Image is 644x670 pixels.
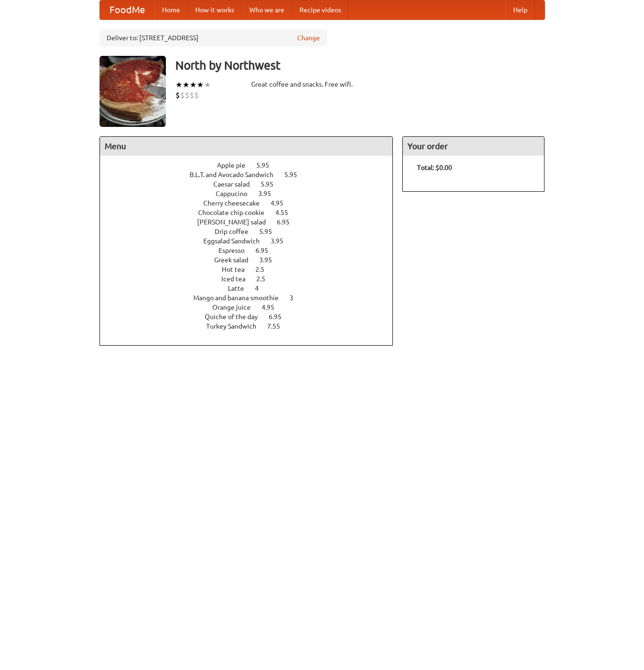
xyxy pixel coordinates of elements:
[198,209,306,216] a: Chocolate chip cookie 4.55
[194,90,199,100] li: $
[190,80,197,90] li: ★
[228,285,276,292] a: Latte 4
[214,256,258,264] span: Greek salad
[203,237,269,245] span: Eggsalad Sandwich
[216,190,257,197] span: Cappucino
[215,228,258,235] span: Drip coffee
[261,180,283,188] span: 5.95
[290,294,303,302] span: 3
[182,80,190,90] li: ★
[203,237,301,245] a: Eggsalad Sandwich 3.95
[185,90,190,100] li: $
[100,56,166,127] img: angular.jpg
[205,313,299,321] a: Quiche of the day 6.95
[256,275,275,283] span: 2.5
[259,256,281,264] span: 3.95
[218,247,286,254] a: Espresso 6.95
[175,90,180,100] li: $
[218,247,254,254] span: Espresso
[212,304,292,311] a: Orange juice 4.95
[271,237,293,245] span: 3.95
[417,164,452,171] b: Total: $0.00
[197,80,204,90] li: ★
[258,190,281,197] span: 3.95
[213,180,291,188] a: Caesar salad 5.95
[217,161,255,169] span: Apple pie
[100,0,154,19] a: FoodMe
[222,266,282,273] a: Hot tea 2.5
[217,161,287,169] a: Apple pie 5.95
[403,137,544,156] h4: Your order
[175,56,545,75] h3: North by Northwest
[214,256,290,264] a: Greek salad 3.95
[100,137,393,156] h4: Menu
[175,80,182,90] li: ★
[190,171,315,179] a: B.L.T. and Avocado Sandwich 5.95
[255,247,278,254] span: 6.95
[251,80,393,89] div: Great coffee and snacks. Free wifi.
[205,313,267,321] span: Quiche of the day
[193,294,311,302] a: Mango and banana smoothie 3
[206,322,298,330] a: Turkey Sandwich 7.55
[215,228,290,235] a: Drip coffee 5.95
[180,90,185,100] li: $
[267,322,290,330] span: 7.55
[271,199,293,207] span: 4.95
[100,29,327,46] div: Deliver to: [STREET_ADDRESS]
[256,161,279,169] span: 5.95
[506,0,535,19] a: Help
[206,322,266,330] span: Turkey Sandwich
[255,266,274,273] span: 2.5
[292,0,349,19] a: Recipe videos
[203,199,269,207] span: Cherry cheesecake
[259,228,281,235] span: 5.95
[190,171,283,179] span: B.L.T. and Avocado Sandwich
[269,313,291,321] span: 6.95
[203,199,301,207] a: Cherry cheesecake 4.95
[212,304,260,311] span: Orange juice
[213,180,259,188] span: Caesar salad
[262,304,284,311] span: 4.95
[197,218,275,226] span: [PERSON_NAME] salad
[228,285,254,292] span: Latte
[197,218,307,226] a: [PERSON_NAME] salad 6.95
[154,0,188,19] a: Home
[255,285,268,292] span: 4
[284,171,307,179] span: 5.95
[193,294,288,302] span: Mango and banana smoothie
[222,266,254,273] span: Hot tea
[297,33,320,43] a: Change
[275,209,298,216] span: 4.55
[190,90,194,100] li: $
[198,209,274,216] span: Chocolate chip cookie
[204,80,211,90] li: ★
[277,218,299,226] span: 6.95
[221,275,255,283] span: Iced tea
[216,190,289,197] a: Cappucino 3.95
[242,0,292,19] a: Who we are
[188,0,242,19] a: How it works
[221,275,283,283] a: Iced tea 2.5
